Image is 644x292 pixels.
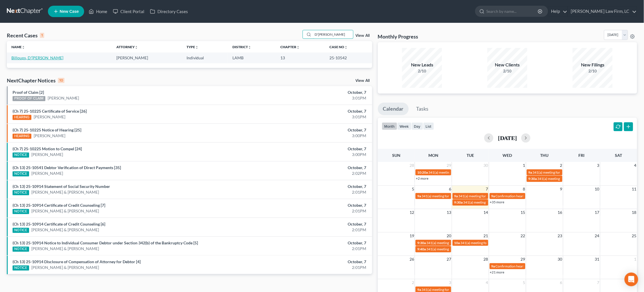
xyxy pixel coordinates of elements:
[7,77,64,84] div: NextChapter Notices
[411,186,415,192] span: 5
[382,122,397,130] button: month
[594,209,600,216] span: 17
[483,162,489,169] span: 30
[228,52,276,63] td: LAMB
[22,46,25,49] i: unfold_more
[13,222,105,226] a: (Ch 13) 25-10914 Certificate of Credit Counseling [6]
[31,208,99,214] a: [PERSON_NAME] & [PERSON_NAME]
[423,122,434,130] button: list
[496,264,560,268] span: Confirmation hearing for [PERSON_NAME]
[490,270,505,274] a: +21 more
[252,221,366,227] div: October, 7
[411,279,415,286] span: 2
[252,265,366,270] div: 2:01PM
[34,133,65,139] a: [PERSON_NAME]
[557,209,563,216] span: 16
[252,90,366,95] div: October, 7
[13,209,29,214] div: NOTICE
[276,52,325,63] td: 13
[31,152,63,157] a: [PERSON_NAME]
[560,162,563,169] span: 2
[252,189,366,195] div: 2:01PM
[483,256,489,263] span: 28
[448,186,452,192] span: 6
[248,46,251,49] i: unfold_more
[13,259,141,264] a: (Ch 13) 25-10914 Disclosure of Compensation of Attorney for Debtor [4]
[416,176,428,181] a: +2 more
[528,170,532,175] span: 9a
[446,232,452,239] span: 20
[409,162,415,169] span: 28
[557,256,563,263] span: 30
[520,256,526,263] span: 29
[281,45,300,49] a: Chapterunfold_more
[448,279,452,286] span: 3
[297,46,300,49] i: unfold_more
[325,52,372,63] td: 25-10542
[34,114,65,120] a: [PERSON_NAME]
[568,6,637,17] a: [PERSON_NAME] Law Firm, LC
[252,114,366,120] div: 3:01PM
[594,256,600,263] span: 31
[538,177,593,181] span: 341(a) meeting for [PERSON_NAME]
[503,153,512,158] span: Wed
[467,153,474,158] span: Tue
[252,184,366,189] div: October, 7
[252,152,366,157] div: 3:00PM
[446,162,452,169] span: 29
[417,241,426,245] span: 9:30a
[13,90,44,95] a: Proof of Claim [2]
[523,162,526,169] span: 1
[252,208,366,214] div: 2:01PM
[491,264,495,268] span: 9a
[417,170,428,175] span: 10:20a
[13,184,110,189] a: (Ch 13) 25-10914 Statement of Social Security Number
[40,33,44,38] div: 1
[594,232,600,239] span: 24
[487,62,527,68] div: New Clients
[491,194,495,198] span: 9a
[459,194,514,198] span: 341(a) meeting for [PERSON_NAME]
[11,55,63,60] a: Billoups, D'[PERSON_NAME]
[446,209,452,216] span: 13
[86,6,110,17] a: Home
[392,153,400,158] span: Sun
[13,228,29,233] div: NOTICE
[13,127,81,132] a: (Ch 7) 25-10225 Notice of Hearing [25]
[13,96,45,101] div: PROOF OF CLAIM
[573,62,613,68] div: New Filings
[579,153,585,158] span: Fri
[483,232,489,239] span: 21
[356,79,370,83] a: View All
[402,68,442,74] div: 2/10
[31,227,99,233] a: [PERSON_NAME] & [PERSON_NAME]
[615,153,622,158] span: Sat
[428,153,438,158] span: Mon
[31,265,99,270] a: [PERSON_NAME] & [PERSON_NAME]
[523,186,526,192] span: 8
[411,103,434,115] a: Tasks
[13,265,29,271] div: NOTICE
[417,194,421,198] span: 9a
[634,256,637,263] span: 1
[397,122,412,130] button: week
[13,115,31,120] div: HEARING
[116,45,138,49] a: Attorneyunfold_more
[496,194,560,198] span: Confirmation hearing for [PERSON_NAME]
[378,33,418,40] h3: Monthly Progress
[345,46,348,49] i: unfold_more
[313,30,353,38] input: Search by name...
[631,232,637,239] span: 25
[422,194,477,198] span: 341(a) meeting for [PERSON_NAME]
[560,279,563,286] span: 6
[485,279,489,286] span: 4
[252,108,366,114] div: October, 7
[13,171,29,177] div: NOTICE
[409,256,415,263] span: 26
[31,171,63,176] a: [PERSON_NAME]
[560,186,563,192] span: 9
[232,45,251,49] a: Districtunfold_more
[520,209,526,216] span: 15
[252,165,366,171] div: October, 7
[13,190,29,195] div: NOTICE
